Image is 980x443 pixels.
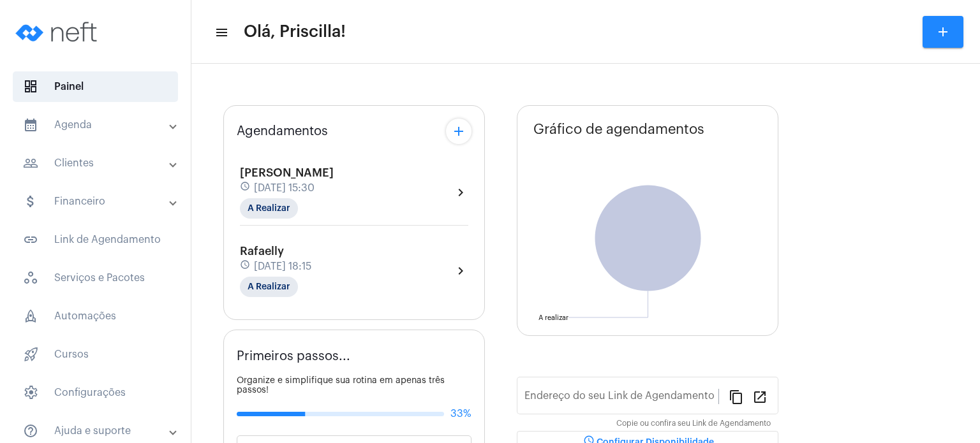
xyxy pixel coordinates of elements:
span: sidenav icon [23,270,38,286]
span: Rafaelly [240,245,284,257]
span: Primeiros passos... [237,349,350,363]
mat-expansion-panel-header: sidenav iconFinanceiro [8,186,191,217]
mat-icon: sidenav icon [23,423,38,439]
mat-icon: sidenav icon [23,117,38,133]
mat-panel-title: Agenda [23,117,170,133]
span: [PERSON_NAME] [240,167,334,178]
mat-chip: A Realizar [240,198,298,219]
mat-chip: A Realizar [240,277,298,297]
mat-icon: chevron_right [453,263,468,279]
mat-icon: chevron_right [453,185,468,200]
span: Gráfico de agendamentos [533,122,704,137]
mat-icon: sidenav icon [23,232,38,247]
mat-icon: schedule [240,181,251,195]
mat-icon: sidenav icon [23,194,38,209]
span: Automações [13,301,178,331]
span: Olá, Priscilla! [244,22,346,42]
span: Organize e simplifique sua rotina em apenas três passos! [237,376,445,395]
mat-hint: Copie ou confira seu Link de Agendamento [616,419,771,428]
mat-icon: add [451,124,466,139]
span: Configurações [13,377,178,408]
span: 33% [450,408,471,419]
span: Agendamentos [237,124,328,138]
mat-panel-title: Financeiro [23,194,170,209]
mat-panel-title: Clientes [23,156,170,171]
mat-icon: schedule [240,259,251,273]
span: sidenav icon [23,79,38,94]
mat-expansion-panel-header: sidenav iconAgenda [8,110,191,140]
text: A realizar [538,314,568,321]
span: Cursos [13,339,178,370]
span: Link de Agendamento [13,224,178,255]
span: [DATE] 18:15 [254,261,311,272]
mat-icon: open_in_new [752,389,768,404]
mat-panel-title: Ajuda e suporte [23,423,170,439]
span: Serviços e Pacotes [13,263,178,293]
span: sidenav icon [23,309,38,324]
input: Link [524,393,718,404]
mat-icon: content_copy [729,389,744,404]
mat-icon: sidenav icon [214,25,227,40]
mat-expansion-panel-header: sidenav iconClientes [8,148,191,178]
img: logo-neft-novo-2.png [10,6,106,57]
mat-icon: add [935,24,951,40]
span: Painel [13,71,178,102]
span: sidenav icon [23,347,38,362]
span: [DATE] 15:30 [254,182,315,194]
mat-icon: sidenav icon [23,156,38,171]
span: sidenav icon [23,385,38,400]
